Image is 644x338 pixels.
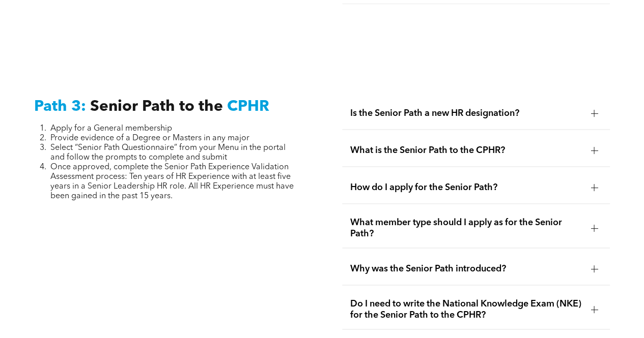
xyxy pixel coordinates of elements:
[50,144,286,162] span: Select “Senior Path Questionnaire” from your Menu in the portal and follow the prompts to complet...
[50,134,249,142] span: Provide evidence of a Degree or Masters in any major
[227,99,269,114] span: CPHR
[90,99,223,114] span: Senior Path to the
[350,217,583,239] span: What member type should I apply as for the Senior Path?
[50,125,172,133] span: Apply for a General membership
[350,263,583,274] span: Why was the Senior Path introduced?
[50,163,294,200] span: Once approved, complete the Senior Path Experience Validation Assessment process: Ten years of HR...
[350,108,583,119] span: Is the Senior Path a new HR designation?
[350,182,583,193] span: How do I apply for the Senior Path?
[34,99,86,114] span: Path 3:
[350,145,583,156] span: What is the Senior Path to the CPHR?
[350,298,583,321] span: Do I need to write the National Knowledge Exam (NKE) for the Senior Path to the CPHR?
